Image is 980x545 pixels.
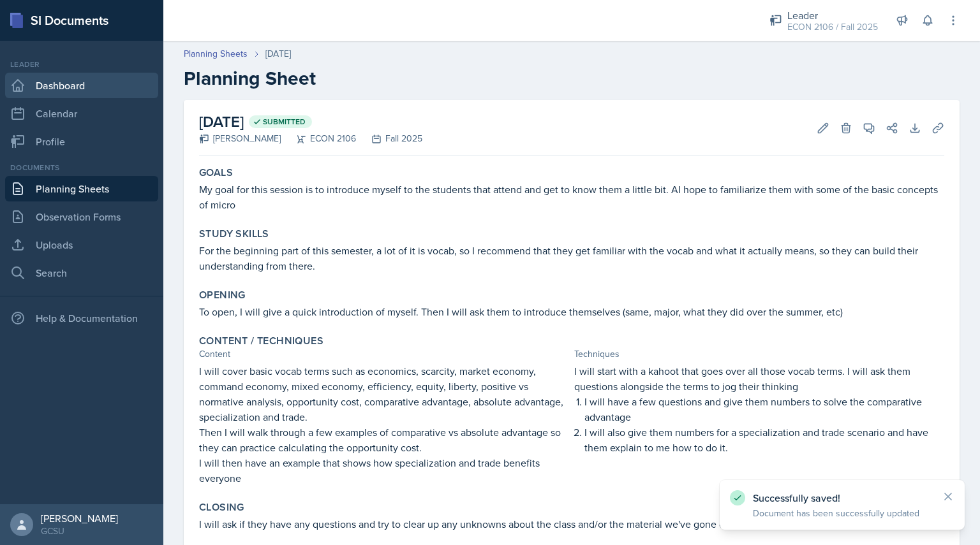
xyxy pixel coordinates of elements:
div: Help & Documentation [5,305,158,331]
a: Planning Sheets [5,176,158,201]
a: Observation Forms [5,204,158,229]
div: [PERSON_NAME] [41,512,118,525]
p: I will then have an example that shows how specialization and trade benefits everyone [199,455,569,486]
p: I will cover basic vocab terms such as economics, scarcity, market economy, command economy, mixe... [199,363,569,425]
div: Content [199,347,569,361]
span: Submitted [263,117,306,127]
h2: [DATE] [199,110,422,133]
p: Then I will walk through a few examples of comparative vs absolute advantage so they can practice... [199,425,569,455]
div: Documents [5,162,158,173]
a: Calendar [5,101,158,126]
label: Opening [199,289,246,302]
div: [PERSON_NAME] [199,132,281,145]
p: To open, I will give a quick introduction of myself. Then I will ask them to introduce themselves... [199,304,944,319]
p: Document has been successfully updated [753,507,932,520]
div: [DATE] [265,47,291,61]
a: Dashboard [5,73,158,98]
p: I will also give them numbers for a specialization and trade scenario and have them explain to me... [584,425,944,455]
a: Planning Sheets [184,47,248,61]
div: GCSU [41,525,118,537]
div: Techniques [574,347,944,361]
p: I will start with a kahoot that goes over all those vocab terms. I will ask them questions alongs... [574,363,944,394]
label: Goals [199,166,233,179]
div: Leader [5,59,158,70]
div: ECON 2106 [281,132,356,145]
div: Leader [787,8,878,23]
div: Fall 2025 [356,132,422,145]
label: Content / Techniques [199,335,323,347]
a: Search [5,260,158,286]
label: Study Skills [199,228,269,240]
p: Successfully saved! [753,491,932,504]
p: My goal for this session is to introduce myself to the students that attend and get to know them ... [199,182,944,212]
p: I will have a few questions and give them numbers to solve the comparative advantage [584,394,944,425]
div: ECON 2106 / Fall 2025 [787,20,878,34]
label: Closing [199,501,244,514]
p: I will ask if they have any questions and try to clear up any unknowns about the class and/or the... [199,516,944,532]
h2: Planning Sheet [184,67,960,90]
p: For the beginning part of this semester, a lot of it is vocab, so I recommend that they get famil... [199,243,944,273]
a: Profile [5,129,158,154]
a: Uploads [5,232,158,258]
